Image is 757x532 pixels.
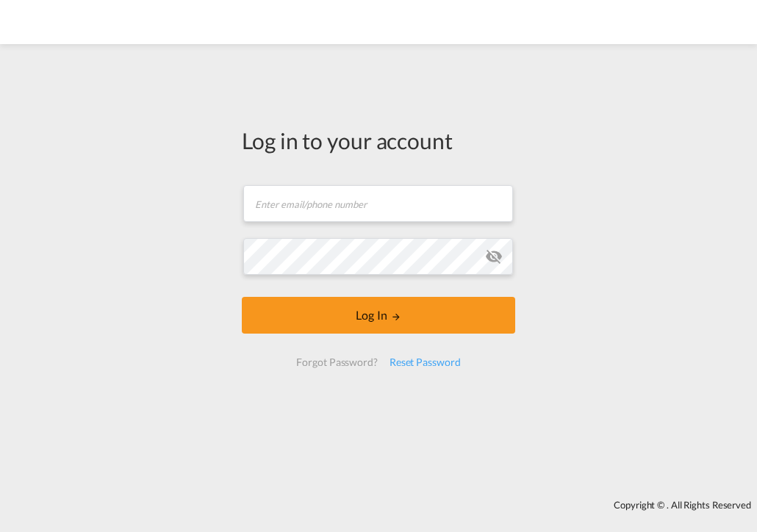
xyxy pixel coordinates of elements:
div: Forgot Password? [290,349,383,375]
input: Enter email/phone number [243,185,513,222]
md-icon: icon-eye-off [485,248,503,265]
div: Reset Password [384,349,467,375]
div: Log in to your account [242,125,515,156]
button: LOGIN [242,297,515,334]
